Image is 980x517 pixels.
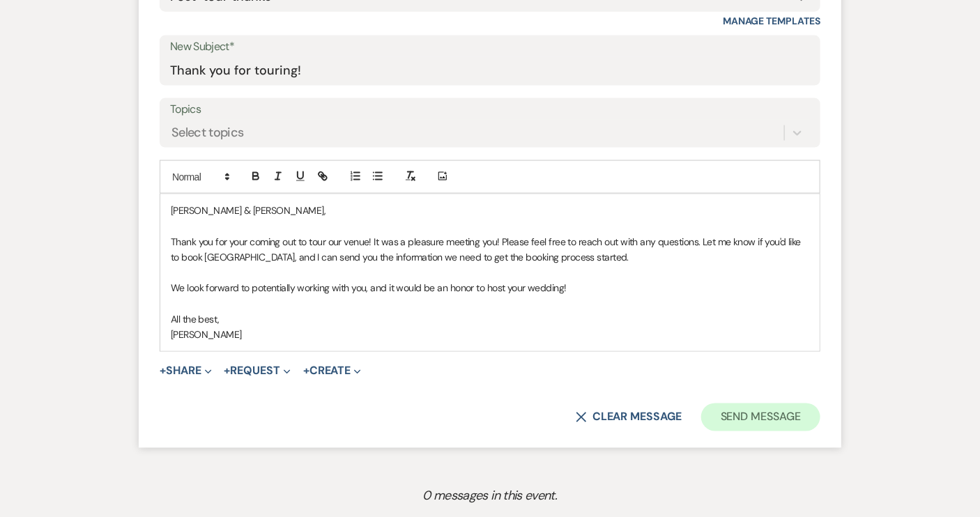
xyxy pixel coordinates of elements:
[723,15,820,27] a: Manage Templates
[171,312,809,327] p: All the best,
[701,403,820,431] button: Send Message
[224,366,231,377] span: +
[171,234,809,265] p: Thank you for your coming out to tour our venue! It was a pleasure meeting you! Please feel free ...
[170,37,810,57] label: New Subject*
[160,366,166,377] span: +
[171,123,244,142] div: Select topics
[171,327,809,343] p: [PERSON_NAME]
[171,203,809,218] p: [PERSON_NAME] & [PERSON_NAME],
[576,412,682,423] button: Clear message
[167,486,813,507] p: 0 messages in this event.
[303,366,361,377] button: Create
[224,366,291,377] button: Request
[160,366,212,377] button: Share
[303,366,309,377] span: +
[170,100,810,120] label: Topics
[171,281,809,296] p: We look forward to potentially working with you, and it would be an honor to host your wedding!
